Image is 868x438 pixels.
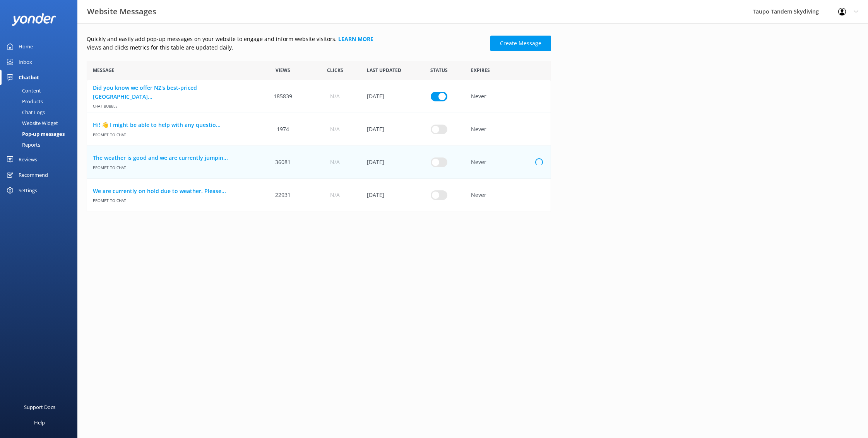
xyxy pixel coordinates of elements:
[93,121,251,129] a: Hi! 👋 I might be able to help with any questio...
[430,67,448,74] span: Status
[5,107,77,118] a: Chat Logs
[93,129,251,137] span: Prompt to Chat
[19,39,33,54] div: Home
[19,54,32,70] div: Inbox
[5,128,65,139] div: Pop-up messages
[87,80,551,212] div: grid
[338,35,373,43] a: Learn more
[5,96,77,107] a: Products
[471,67,490,74] span: Expires
[361,80,413,113] div: 30 Jan 2025
[465,179,551,212] div: Never
[87,5,156,18] h3: Website Messages
[87,35,486,43] p: Quickly and easily add pop-up messages on your website to engage and inform website visitors.
[12,13,56,26] img: yonder-white-logo.png
[330,92,340,101] span: N/A
[465,146,551,179] div: Never
[5,107,45,118] div: Chat Logs
[93,67,115,74] span: Message
[257,113,309,146] div: 1974
[93,162,251,170] span: Prompt to Chat
[5,85,77,96] a: Content
[276,67,290,74] span: Views
[19,167,48,183] div: Recommend
[34,415,45,430] div: Help
[257,80,309,113] div: 185839
[87,43,486,52] p: Views and clicks metrics for this table are updated daily.
[87,146,551,179] div: row
[87,113,551,146] div: row
[5,118,77,128] a: Website Widget
[330,125,340,133] span: N/A
[257,146,309,179] div: 36081
[5,139,77,150] a: Reports
[5,96,43,107] div: Products
[330,158,340,166] span: N/A
[465,113,551,146] div: Never
[490,36,551,51] a: Create Message
[327,67,343,74] span: Clicks
[361,113,413,146] div: 07 May 2025
[5,85,41,96] div: Content
[93,195,251,204] span: Prompt to Chat
[93,154,251,162] a: The weather is good and we are currently jumpin...
[19,70,39,85] div: Chatbot
[93,187,251,195] a: We are currently on hold due to weather. Please...
[5,118,58,128] div: Website Widget
[361,146,413,179] div: 03 Sep 2025
[465,80,551,113] div: Never
[5,128,77,139] a: Pop-up messages
[87,80,551,113] div: row
[93,84,251,101] a: Did you know we offer NZ's best-priced [GEOGRAPHIC_DATA]...
[19,183,37,198] div: Settings
[361,179,413,212] div: 03 Sep 2025
[24,399,55,415] div: Support Docs
[257,179,309,212] div: 22931
[19,152,37,167] div: Reviews
[87,179,551,212] div: row
[93,101,251,109] span: Chat bubble
[367,67,401,74] span: Last updated
[5,139,40,150] div: Reports
[330,191,340,199] span: N/A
